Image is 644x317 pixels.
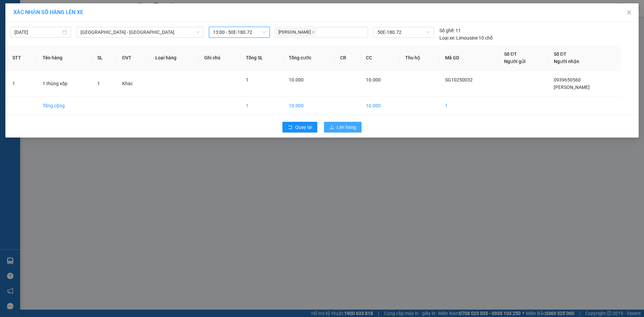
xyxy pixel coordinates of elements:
span: Số ĐT [554,51,567,57]
th: CR [335,45,361,71]
div: 10.000 [77,43,133,53]
th: Loại hàng [150,45,199,71]
span: SG10250032 [445,77,473,83]
div: Limousine 10 chỗ [439,34,493,42]
td: 10.000 [361,97,400,115]
span: XÁC NHẬN SỐ HÀNG LÊN XE [13,9,83,15]
td: 1 [7,71,37,97]
th: Ghi chú [199,45,240,71]
span: Người nhận [554,59,579,64]
div: VP [GEOGRAPHIC_DATA] [6,6,74,22]
span: Sài Gòn - Vĩnh Long [80,27,200,37]
span: Người gửi [504,59,526,64]
div: [PERSON_NAME] [78,22,132,30]
th: STT [7,45,37,71]
th: Mã GD [440,45,499,71]
span: [PERSON_NAME] [276,29,316,36]
span: Gửi: [6,6,16,13]
th: Tổng cước [283,45,335,71]
span: 10.000 [366,77,381,83]
div: 11 [439,27,461,34]
span: Loại xe: [439,34,455,42]
span: Số ĐT [504,51,517,57]
div: 0939650560 [78,30,132,39]
span: Nhận: [78,6,95,13]
th: CC [361,45,400,71]
span: 1 [246,77,249,83]
span: Lên hàng [337,123,356,131]
td: Tổng cộng [37,97,92,115]
td: Khác [117,71,150,97]
span: down [196,30,200,34]
span: Quay lại [295,123,312,131]
button: rollbackQuay lại [282,122,317,133]
span: rollback [288,125,292,130]
input: 11/10/2025 [14,29,61,36]
span: 10.000 [289,77,304,83]
th: ĐVT [117,45,150,71]
span: [PERSON_NAME] [554,85,590,90]
span: 13:00 - 50E-180.72 [213,27,266,37]
button: Close [620,3,639,22]
th: SL [92,45,117,71]
td: 1 [240,97,283,115]
td: 10.000 [283,97,335,115]
button: uploadLên hàng [324,122,362,133]
span: upload [329,125,334,130]
span: 50E-180.72 [377,27,430,37]
span: CC : [77,45,87,52]
th: Tổng SL [240,45,283,71]
td: 1 [440,97,499,115]
span: 0939650560 [554,77,581,83]
span: 1 [97,81,100,86]
div: VP Vĩnh Long [78,6,132,22]
span: close [627,10,632,15]
th: Tên hàng [37,45,92,71]
th: Thu hộ [400,45,440,71]
span: Số ghế: [439,27,454,34]
span: close [312,31,315,34]
td: 1 thùng xốp [37,71,92,97]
